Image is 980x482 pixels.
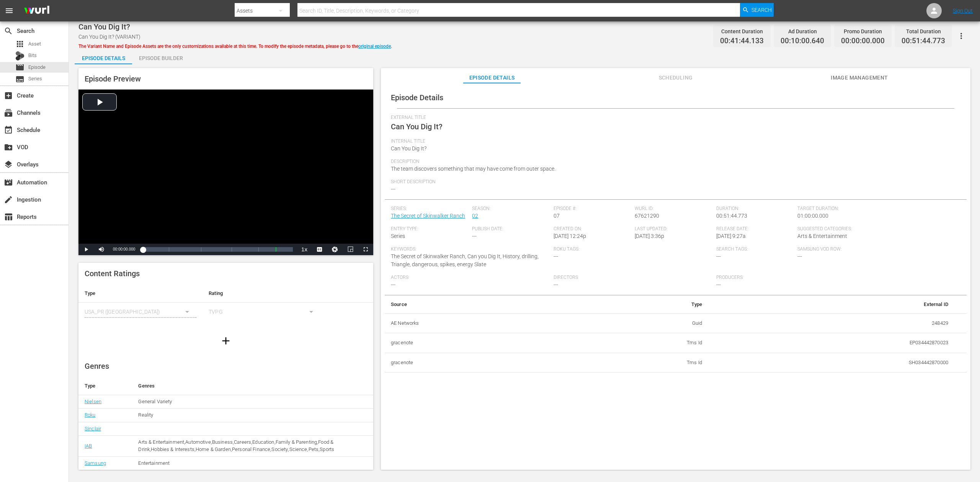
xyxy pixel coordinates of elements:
[797,253,802,259] span: ---
[797,206,956,212] span: Target Duration:
[797,226,956,232] span: Suggested Categories:
[391,93,443,102] span: Episode Details
[85,269,140,278] span: Content Ratings
[554,213,560,219] span: 07
[797,233,847,239] span: Arts & Entertainment
[297,244,312,255] button: Playback Rate
[391,253,539,267] span: The Secret of Skinwalker Ranch, Can you Dig It, History, drilling, Triangle, dangerous, spikes, e...
[113,247,135,251] span: 00:00:00.000
[708,313,954,333] td: 248429
[554,246,712,252] span: Roku Tags:
[577,353,708,373] td: Tms Id
[132,49,189,67] div: Episode Builder
[385,313,577,333] th: AE Networks
[391,233,405,239] span: Series
[78,44,392,49] span: The Variant Name and Episode Assets are the only customizations available at this time. To modify...
[554,275,712,281] span: Directors
[5,6,14,15] span: menu
[716,253,721,259] span: ---
[635,206,712,212] span: Wurl ID:
[28,40,41,48] span: Asset
[78,34,140,40] span: Can You Dig It? (VARIANT)
[472,233,477,239] span: ---
[391,115,957,121] span: External Title
[554,233,586,239] span: [DATE] 12:24p
[902,26,945,37] div: Total Duration
[391,275,550,281] span: Actors
[78,284,373,326] table: simple table
[85,301,196,322] div: USA_PR ([GEOGRAPHIC_DATA])
[635,233,664,239] span: [DATE] 3:36p
[463,73,521,83] span: Episode Details
[4,212,13,221] span: Reports
[4,195,13,204] span: Ingestion
[4,160,13,169] span: Overlays
[577,295,708,314] th: Type
[797,246,875,252] span: Samsung VOD Row:
[577,313,708,333] td: Guid
[343,244,358,255] button: Picture-in-Picture
[554,226,631,232] span: Created On:
[635,213,659,219] span: 67621290
[4,91,13,100] span: Create
[85,443,92,449] a: IAB
[391,145,426,151] span: Can You Dig It?
[391,138,957,145] span: Internal Title
[358,44,391,49] a: original episode
[797,213,828,219] span: 01:00:00.000
[841,26,885,37] div: Promo Duration
[4,108,13,117] span: Channels
[720,26,764,37] div: Content Duration
[472,213,478,219] a: 02
[132,49,189,64] button: Episode Builder
[647,73,704,83] span: Scheduling
[708,333,954,353] td: EP034442870023
[841,37,885,46] span: 00:00:00.000
[716,246,794,252] span: Search Tags:
[391,226,468,232] span: Entry Type:
[708,353,954,373] td: SH034442870000
[716,206,794,212] span: Duration:
[15,39,24,49] span: Asset
[28,52,37,59] span: Bits
[143,247,293,252] div: Progress Bar
[15,51,24,60] div: Bits
[953,8,973,14] a: Sign Out
[391,159,957,165] span: Description
[4,125,13,135] span: Schedule
[94,244,109,255] button: Mute
[385,295,967,373] table: simple table
[716,226,794,232] span: Release Date:
[385,333,577,353] th: gracenote
[716,282,721,288] span: ---
[740,3,774,17] button: Search
[391,206,468,212] span: Series:
[78,377,132,395] th: Type
[78,22,130,31] span: Can You Dig It?
[15,75,24,84] span: Series
[312,244,327,255] button: Captions
[554,253,558,259] span: ---
[385,353,577,373] th: gracenote
[716,233,746,239] span: [DATE] 9:27a
[577,333,708,353] td: Tms Id
[831,73,888,83] span: Image Management
[781,26,824,37] div: Ad Duration
[28,64,46,71] span: Episode
[327,244,343,255] button: Jump To Time
[75,49,132,67] div: Episode Details
[75,49,132,64] button: Episode Details
[85,426,101,432] a: Sinclair
[781,37,824,46] span: 00:10:00.640
[472,206,549,212] span: Season:
[716,275,875,281] span: Producers
[85,460,106,466] a: Samsung
[554,282,558,288] span: ---
[391,122,443,131] span: Can You Dig It?
[85,399,101,404] a: Nielsen
[18,2,55,20] img: ans4CAIJ8jUAAAAAAAAAAAAAAAAAAAAAAAAgQb4GAAAAAAAAAAAAAAAAAAAAAAAAJMjXAAAAAAAAAAAAAAAAAAAAAAAAgAT5G...
[203,284,327,303] th: Rating
[391,179,957,185] span: Short Description
[385,295,577,314] th: Source
[391,282,395,288] span: ---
